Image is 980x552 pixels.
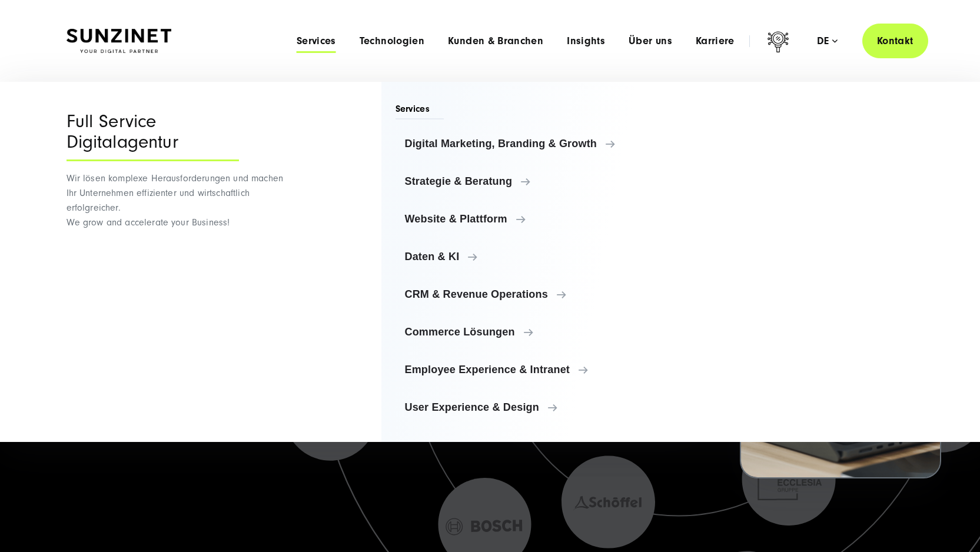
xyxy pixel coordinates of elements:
[405,175,639,187] span: Strategie & Beratung
[405,251,639,262] span: Daten & KI
[396,280,648,308] a: CRM & Revenue Operations
[567,35,605,47] a: Insights
[360,35,424,47] a: Technologien
[396,205,648,233] a: Website & Plattform
[405,326,639,338] span: Commerce Lösungen
[67,111,239,161] div: Full Service Digitalagentur
[862,24,928,58] a: Kontakt
[396,129,648,158] a: Digital Marketing, Branding & Growth
[405,138,639,149] span: Digital Marketing, Branding & Growth
[405,401,639,413] span: User Experience & Design
[67,173,284,228] span: Wir lösen komplexe Herausforderungen und machen Ihr Unternehmen effizienter und wirtschaftlich er...
[696,35,735,47] a: Karriere
[396,102,444,119] span: Services
[396,355,648,384] a: Employee Experience & Intranet
[67,29,171,54] img: SUNZINET Full Service Digital Agentur
[405,288,639,300] span: CRM & Revenue Operations
[396,318,648,346] a: Commerce Lösungen
[817,35,838,47] div: de
[405,364,639,375] span: Employee Experience & Intranet
[405,213,639,225] span: Website & Plattform
[396,167,648,195] a: Strategie & Beratung
[448,35,543,47] a: Kunden & Branchen
[396,242,648,271] a: Daten & KI
[629,35,672,47] a: Über uns
[396,393,648,421] a: User Experience & Design
[297,35,336,47] a: Services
